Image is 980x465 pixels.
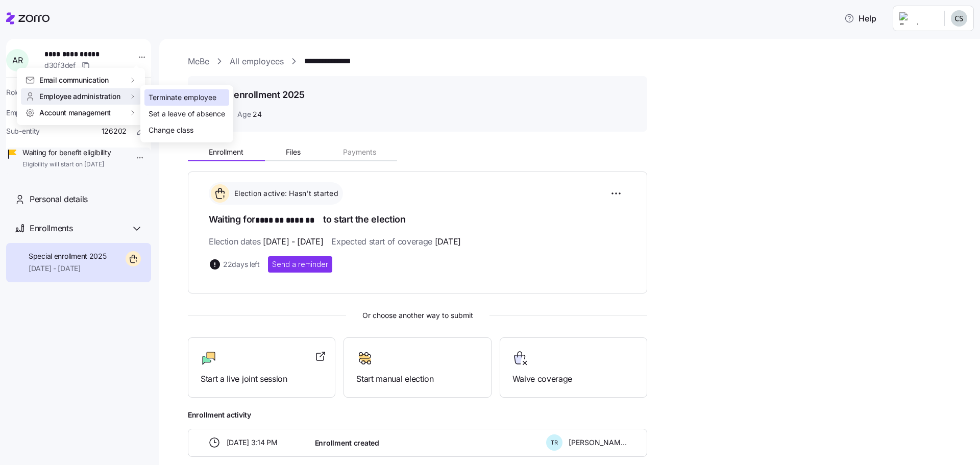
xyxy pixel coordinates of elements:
[149,125,193,136] div: Change class
[39,75,109,85] span: Email communication
[149,92,216,103] div: Terminate employee
[39,91,120,102] span: Employee administration
[149,108,225,119] div: Set a leave of absence
[39,108,111,118] span: Account management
